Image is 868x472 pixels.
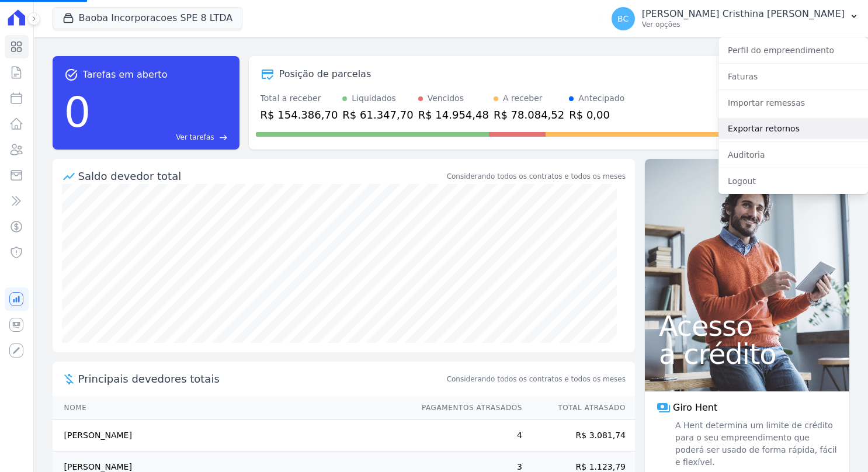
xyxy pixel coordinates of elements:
p: [PERSON_NAME] Cristhina [PERSON_NAME] [642,8,845,20]
span: Giro Hent [673,401,717,415]
div: Vencidos [428,92,464,105]
span: BC [617,15,629,23]
td: R$ 3.081,74 [523,420,635,452]
div: Posição de parcelas [279,67,371,81]
td: [PERSON_NAME] [53,420,411,452]
div: R$ 61.347,70 [342,107,413,123]
div: Saldo devedor total [78,168,445,184]
span: east [219,133,228,142]
div: Antecipado [578,92,624,105]
span: Acesso [659,312,835,340]
span: Ver tarefas [176,132,214,143]
span: Considerando todos os contratos e todos os meses [447,374,626,384]
button: BC [PERSON_NAME] Cristhina [PERSON_NAME] Ver opções [602,2,868,35]
th: Pagamentos Atrasados [411,396,523,420]
div: Considerando todos os contratos e todos os meses [447,171,626,182]
div: R$ 14.954,48 [418,107,489,123]
span: a crédito [659,340,835,368]
button: Baoba Incorporacoes SPE 8 LTDA [53,7,243,29]
span: Principais devedores totais [78,371,445,387]
td: 4 [411,420,523,452]
div: R$ 0,00 [569,107,624,123]
a: Auditoria [718,144,868,165]
a: Ver tarefas east [95,132,227,143]
div: A receber [503,92,543,105]
a: Faturas [718,66,868,87]
th: Nome [53,396,411,420]
p: Ver opções [642,20,845,29]
a: Perfil do empreendimento [718,40,868,61]
div: R$ 154.386,70 [261,107,338,123]
span: A Hent determina um limite de crédito para o seu empreendimento que poderá ser usado de forma ráp... [673,419,838,468]
a: Logout [718,171,868,192]
th: Total Atrasado [523,396,635,420]
div: 0 [64,82,91,143]
div: Total a receber [261,92,338,105]
a: Exportar retornos [718,118,868,139]
span: Tarefas em aberto [83,68,168,82]
div: R$ 78.084,52 [494,107,564,123]
a: Importar remessas [718,92,868,113]
span: task_alt [64,68,78,82]
div: Liquidados [352,92,396,105]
